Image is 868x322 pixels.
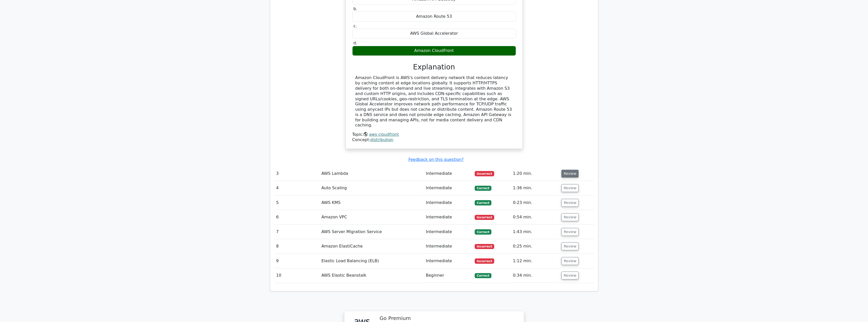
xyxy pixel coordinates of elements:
[424,225,473,239] td: Intermediate
[424,196,473,210] td: Intermediate
[561,170,579,178] button: Review
[354,24,357,28] span: c.
[319,166,424,181] td: AWS Lambda
[352,46,516,56] div: Amazon CloudFront
[511,225,560,239] td: 1:43 min.
[319,268,424,283] td: AWS Elastic Beanstalk
[561,257,579,265] button: Review
[424,210,473,224] td: Intermediate
[319,225,424,239] td: AWS Server Migration Service
[354,6,357,11] span: b.
[424,268,473,283] td: Beginner
[354,41,357,45] span: d.
[319,239,424,254] td: Amazon ElastiCache
[561,199,579,207] button: Review
[561,228,579,236] button: Review
[511,254,560,268] td: 1:12 min.
[408,157,464,162] a: Feedback on this question?
[424,166,473,181] td: Intermediate
[274,268,320,283] td: 10
[369,132,399,137] a: aws cloudfront
[475,215,494,220] span: Incorrect
[561,213,579,221] button: Review
[319,196,424,210] td: AWS KMS
[475,244,494,249] span: Incorrect
[511,268,560,283] td: 0:34 min.
[475,171,494,176] span: Incorrect
[274,210,320,224] td: 6
[274,166,320,181] td: 3
[475,258,494,263] span: Incorrect
[424,239,473,254] td: Intermediate
[274,196,320,210] td: 5
[352,29,516,39] div: AWS Global Accelerator
[561,242,579,250] button: Review
[274,239,320,254] td: 8
[319,254,424,268] td: Elastic Load Balancing (ELB)
[319,181,424,195] td: Auto Scaling
[511,166,560,181] td: 1:20 min.
[352,137,516,143] div: Concept:
[561,184,579,192] button: Review
[475,186,491,191] span: Correct
[424,254,473,268] td: Intermediate
[511,196,560,210] td: 0:23 min.
[511,181,560,195] td: 1:36 min.
[511,239,560,254] td: 0:25 min.
[352,12,516,22] div: Amazon Route 53
[424,181,473,195] td: Intermediate
[274,225,320,239] td: 7
[475,229,491,234] span: Correct
[319,210,424,224] td: Amazon VPC
[352,132,516,137] div: Topic:
[274,181,320,195] td: 4
[561,272,579,279] button: Review
[274,254,320,268] td: 9
[355,63,513,71] h3: Explanation
[355,75,513,128] div: Amazon CloudFront is AWS's content delivery network that reduces latency by caching content at ed...
[511,210,560,224] td: 0:54 min.
[475,273,491,278] span: Correct
[370,137,393,142] a: distribution
[475,200,491,205] span: Correct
